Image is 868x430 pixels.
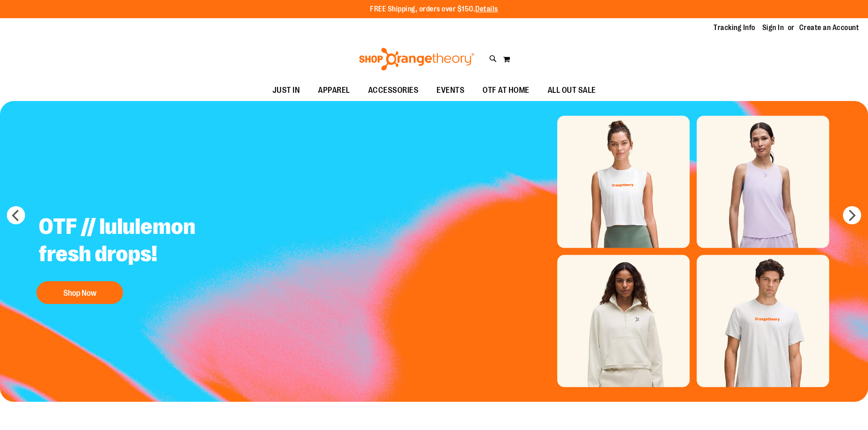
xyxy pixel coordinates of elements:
[437,80,464,101] span: EVENTS
[762,23,784,33] a: Sign In
[714,23,755,33] a: Tracking Info
[799,23,859,33] a: Create an Account
[475,5,498,13] a: Details
[318,80,350,101] span: APPAREL
[358,48,476,71] img: Shop Orangetheory
[32,206,258,277] h2: OTF // lululemon fresh drops!
[272,80,300,101] span: JUST IN
[843,206,861,224] button: next
[32,206,258,309] a: OTF // lululemon fresh drops! Shop Now
[7,206,25,224] button: prev
[368,80,419,101] span: ACCESSORIES
[370,4,498,15] p: FREE Shipping, orders over $150.
[36,281,123,304] button: Shop Now
[483,80,529,101] span: OTF AT HOME
[548,80,596,101] span: ALL OUT SALE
